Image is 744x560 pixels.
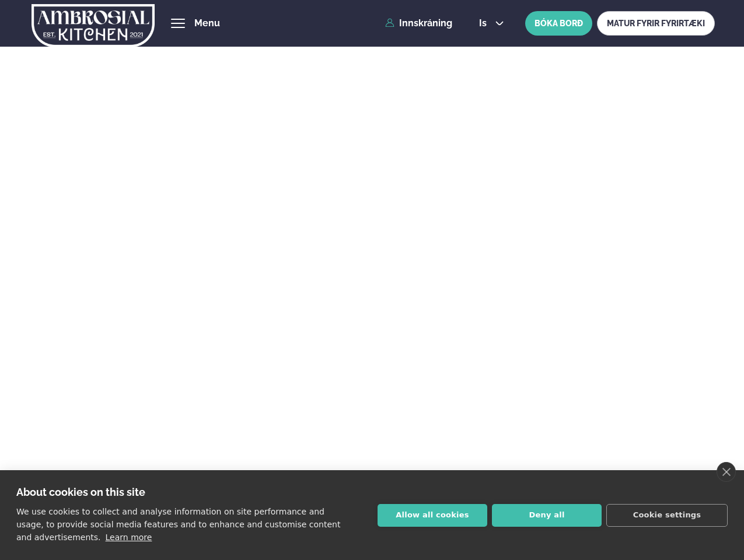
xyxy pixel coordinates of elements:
[16,507,340,542] p: We use cookies to collect and analyse information on site performance and usage, to provide socia...
[32,2,155,50] img: logo
[717,462,736,482] a: close
[385,18,452,29] a: Innskráning
[106,533,152,542] a: Learn more
[29,362,271,460] h2: Velkomin á Ambrosial kitchen!
[470,19,514,28] button: is
[171,16,185,30] button: hamburger
[479,19,490,28] span: is
[525,11,592,36] button: BÓKA BORÐ
[606,504,728,527] button: Cookie settings
[492,504,602,527] button: Deny all
[378,504,487,527] button: Allow all cookies
[597,11,715,36] a: MATUR FYRIR FYRIRTÆKI
[16,486,145,498] strong: About cookies on this site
